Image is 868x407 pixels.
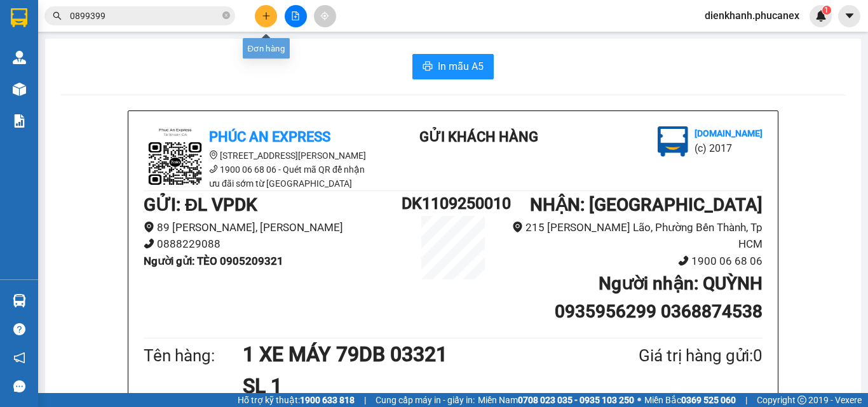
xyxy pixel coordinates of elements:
[285,5,307,27] button: file-add
[555,273,763,322] b: Người nhận : QUỲNH 0935956299 0368874538
[222,10,230,22] span: close-circle
[262,11,271,20] span: plus
[238,393,355,407] span: Hỗ trợ kỹ thuật:
[78,18,126,78] b: Gửi khách hàng
[13,352,25,364] span: notification
[13,323,25,335] span: question-circle
[222,11,230,19] span: close-circle
[824,6,829,15] span: 1
[11,8,27,27] img: logo-vxr
[144,255,283,267] b: Người gửi : TÈO 0905209321
[144,222,154,232] span: environment
[144,343,243,369] div: Tên hàng:
[797,396,806,404] span: copyright
[423,61,433,73] span: printer
[402,191,505,216] h1: DK1109250010
[505,253,763,270] li: 1900 06 68 06
[13,83,26,96] img: warehouse-icon
[209,164,218,173] span: phone
[144,163,372,190] li: 1900 06 68 06 - Quét mã QR để nhận ưu đãi sớm từ [GEOGRAPHIC_DATA]
[291,11,300,20] span: file-add
[138,16,168,46] img: logo.jpg
[107,48,175,58] b: [DOMAIN_NAME]
[144,126,207,190] img: logo.jpg
[838,5,860,27] button: caret-down
[822,6,831,15] sup: 1
[412,54,494,79] button: printerIn mẫu A5
[16,16,79,79] img: logo.jpg
[300,395,355,405] strong: 1900 633 818
[13,294,26,307] img: warehouse-icon
[815,10,827,22] img: icon-new-feature
[13,51,26,64] img: warehouse-icon
[320,11,329,20] span: aim
[243,370,577,402] h1: SL 1
[695,8,810,23] span: dienkhanh.phucanex
[255,5,277,27] button: plus
[695,128,763,138] b: [DOMAIN_NAME]
[16,82,66,164] b: Phúc An Express
[144,236,402,253] li: 0888229088
[144,238,154,249] span: phone
[644,393,736,407] span: Miền Bắc
[678,255,689,266] span: phone
[438,58,484,74] span: In mẫu A5
[637,397,641,403] span: ⚪️
[695,140,763,156] li: (c) 2017
[13,114,26,128] img: solution-icon
[658,126,688,157] img: logo.jpg
[681,395,736,405] strong: 0369 525 060
[243,338,577,370] h1: 1 XE MÁY 79DB 03321
[364,393,366,407] span: |
[209,150,218,159] span: environment
[13,380,25,392] span: message
[314,5,336,27] button: aim
[107,60,175,76] li: (c) 2017
[376,393,475,407] span: Cung cấp máy in - giấy in:
[209,129,330,145] b: Phúc An Express
[530,194,763,215] b: NHẬN : [GEOGRAPHIC_DATA]
[512,222,523,232] span: environment
[577,343,763,369] div: Giá trị hàng gửi: 0
[505,219,763,253] li: 215 [PERSON_NAME] Lão, Phường Bến Thành, Tp HCM
[144,194,257,215] b: GỬI : ĐL VPDK
[518,395,634,405] strong: 0708 023 035 - 0935 103 250
[844,10,855,22] span: caret-down
[745,393,747,407] span: |
[478,393,634,407] span: Miền Nam
[144,219,402,236] li: 89 [PERSON_NAME], [PERSON_NAME]
[70,9,220,23] input: Tìm tên, số ĐT hoặc mã đơn
[419,129,538,145] b: Gửi khách hàng
[144,149,372,163] li: [STREET_ADDRESS][PERSON_NAME]
[53,11,62,20] span: search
